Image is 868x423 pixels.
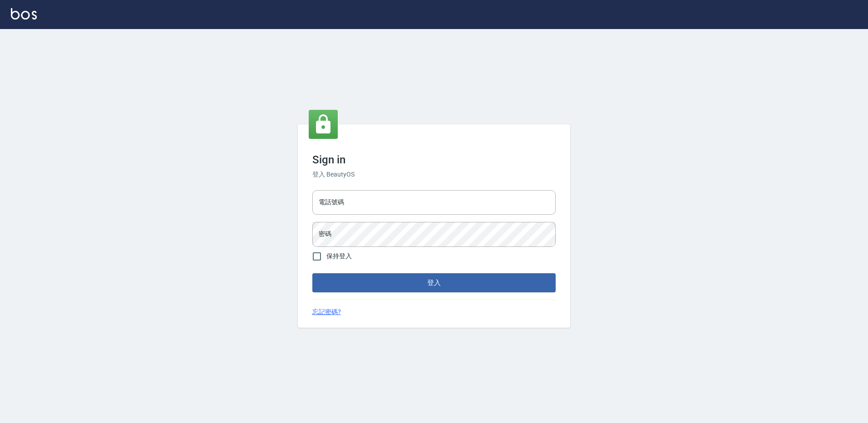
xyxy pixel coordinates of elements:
h6: 登入 BeautyOS [312,170,556,179]
button: 登入 [312,273,556,292]
img: Logo [11,8,37,20]
a: 忘記密碼? [312,307,341,317]
span: 保持登入 [326,251,352,261]
h3: Sign in [312,153,556,166]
